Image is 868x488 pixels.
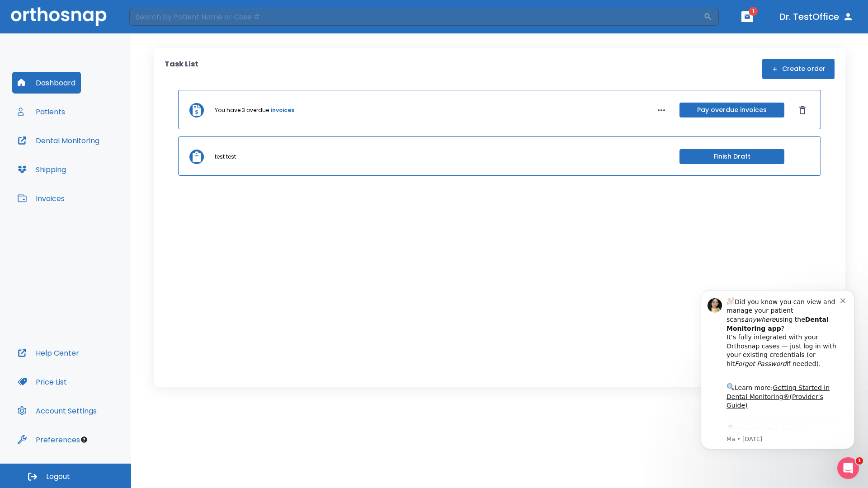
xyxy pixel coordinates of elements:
[12,130,105,151] button: Dental Monitoring
[12,371,72,393] button: Price List
[776,9,857,25] button: Dr. TestOffice
[165,59,198,79] p: Task List
[12,159,71,180] button: Shipping
[12,188,70,209] button: Invoices
[12,429,85,450] button: Preferences
[856,457,863,465] span: 1
[46,472,70,482] span: Logout
[679,149,784,164] button: Finish Draft
[12,400,102,422] button: Account Settings
[215,106,269,114] p: You have 3 overdue
[11,7,107,26] img: Orthosnap
[837,457,859,479] iframe: Intercom live chat
[687,279,868,483] iframe: Intercom notifications message
[129,8,703,26] input: Search by Patient Name or Case #
[12,72,81,94] button: Dashboard
[12,101,71,122] button: Patients
[795,103,810,117] button: Dismiss
[749,7,758,16] span: 1
[12,342,85,364] button: Help Center
[271,106,294,114] a: invoices
[215,153,236,161] p: test test
[679,103,784,117] button: Pay overdue invoices
[80,436,88,444] div: Tooltip anchor
[762,59,835,79] button: Create order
